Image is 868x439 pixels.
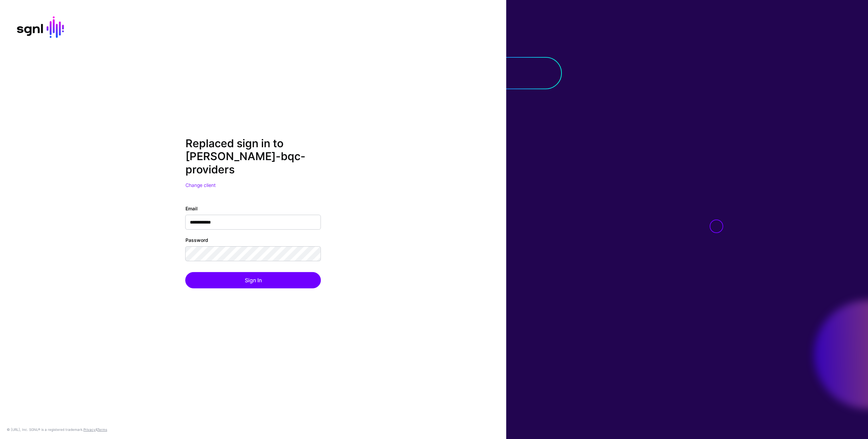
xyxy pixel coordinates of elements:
[7,427,107,432] div: © [URL], Inc. SGNL® is a registered trademark. &
[83,427,96,432] a: Privacy
[185,205,198,212] label: Email
[185,137,321,176] h2: Replaced sign in to [PERSON_NAME]-bqc-providers
[185,272,321,288] button: Sign In
[185,182,216,188] a: Change client
[185,236,208,244] label: Password
[97,427,107,432] a: Terms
